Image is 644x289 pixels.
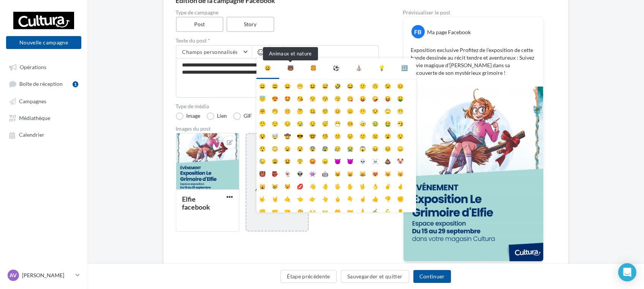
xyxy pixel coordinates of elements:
div: 🍔 [310,64,316,72]
li: 🖖 [357,180,369,192]
li: 🤨 [319,104,332,117]
li: 🤝 [344,205,357,217]
li: 💀 [357,155,369,167]
p: Exposition exclusive Profitez de l’exposition de cette bande dessinée au récit tendre et aventure... [411,46,536,77]
p: [PERSON_NAME] [22,272,73,279]
li: 😂 [344,79,357,92]
button: Sauvegarder et quitter [341,270,409,283]
div: 🔣 [401,64,408,72]
a: Médiathèque [5,111,83,125]
li: 😝 [382,92,394,104]
li: 🤪 [369,92,382,104]
span: Médiathèque [19,115,50,121]
li: 🙂 [357,79,369,92]
li: 👋 [307,180,319,192]
span: Boîte de réception [19,81,63,87]
label: Texte du post * [176,38,379,43]
li: 😟 [344,129,357,142]
li: 🖕 [332,192,344,205]
li: 👇 [344,192,357,205]
li: 🤫 [282,104,294,117]
li: 😒 [369,104,382,117]
a: Opérations [5,60,83,74]
li: 😅 [319,79,332,92]
label: Lien [207,112,227,120]
li: 😽 [394,167,407,180]
li: 😹 [357,167,369,180]
button: Nouvelle campagne [6,36,81,49]
div: 1 [73,81,78,87]
li: 😊 [394,79,407,92]
li: 😓 [256,155,269,167]
li: 👿 [344,155,357,167]
li: 🤯 [269,129,282,142]
li: 😃 [269,79,282,92]
li: 😺 [332,167,344,180]
li: 😴 [319,117,332,129]
li: 👻 [282,167,294,180]
li: ✌ [382,180,394,192]
li: 🤤 [307,117,319,129]
a: AV [PERSON_NAME] [6,268,81,283]
div: ⛪ [356,64,362,72]
li: 😨 [307,142,319,155]
li: 😡 [307,155,319,167]
li: 😄 [282,79,294,92]
li: 🤩 [282,92,294,104]
li: 😐 [332,104,344,117]
li: 🤧 [394,117,407,129]
li: 😱 [357,142,369,155]
li: 😋 [344,92,357,104]
li: 👌 [369,180,382,192]
li: 😰 [319,142,332,155]
div: FB [411,25,425,38]
span: Campagnes [19,98,46,104]
li: ☠️ [369,155,382,167]
div: 🐻 [287,64,294,72]
li: 😾 [282,180,294,192]
li: 😫 [282,155,294,167]
li: 🤙 [282,192,294,205]
a: Calendrier [5,128,83,141]
div: Prévisualiser le post [403,10,544,15]
li: 🤡 [394,155,407,167]
label: Image [176,112,201,120]
li: ☹️ [369,129,382,142]
li: 😆 [307,79,319,92]
li: 😙 [332,92,344,104]
a: Campagnes [5,94,83,108]
li: 🤐 [307,104,319,117]
li: 😛 [357,92,369,104]
li: 🤣 [332,79,344,92]
div: 💡 [378,64,385,72]
label: GIF [233,112,252,120]
li: 😎 [294,129,307,142]
li: 😤 [294,155,307,167]
li: 😞 [394,142,407,155]
li: 💪 [382,205,394,217]
li: 🤜 [282,205,294,217]
li: 😀 [256,79,269,92]
li: 😚 [319,92,332,104]
li: 😻 [369,167,382,180]
label: Story [226,17,274,32]
li: 😯 [394,129,407,142]
li: 🤠 [282,129,294,142]
div: Ma page Facebook [427,28,471,36]
li: 🤓 [307,129,319,142]
li: 👹 [256,167,269,180]
span: Calendrier [19,132,44,138]
li: 🙀 [256,180,269,192]
li: 😇 [256,92,269,104]
li: 🤕 [357,117,369,129]
li: 😍 [269,92,282,104]
li: 🤖 [319,167,332,180]
li: 😩 [269,155,282,167]
li: 👽 [294,167,307,180]
li: 🤗 [256,104,269,117]
li: 👂 [394,205,407,217]
span: AV [10,272,17,279]
li: 🤥 [256,117,269,129]
li: 😿 [269,180,282,192]
li: 🤘 [269,192,282,205]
